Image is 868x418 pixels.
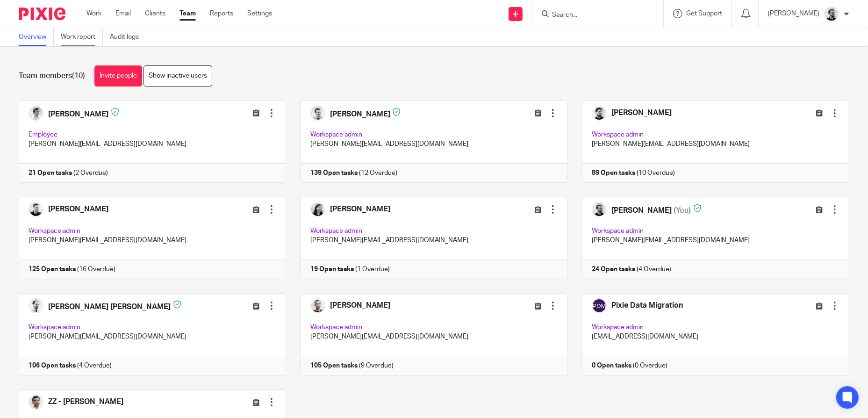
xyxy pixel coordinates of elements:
p: [PERSON_NAME] [768,9,819,18]
a: Clients [145,9,165,18]
a: Audit logs [110,28,146,46]
a: Overview [19,28,54,46]
a: Settings [247,9,272,18]
img: Jack_2025.jpg [824,7,839,22]
input: Search [551,11,635,20]
span: Get Support [686,10,722,17]
a: Work [86,9,101,18]
img: Pixie [19,7,65,20]
a: Reports [210,9,233,18]
a: Work report [61,28,103,46]
a: Email [115,9,131,18]
a: Invite people [94,65,142,86]
h1: Team members [19,71,85,81]
a: Show inactive users [143,65,212,86]
span: (10) [72,72,85,79]
a: Team [179,9,196,18]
